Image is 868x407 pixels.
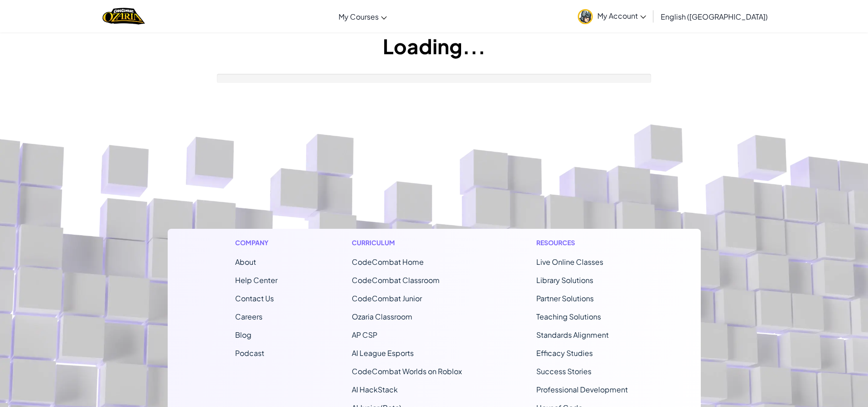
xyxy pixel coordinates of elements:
span: CodeCombat Home [352,257,424,267]
a: CodeCombat Worlds on Roblox [352,366,462,376]
span: English ([GEOGRAPHIC_DATA]) [661,12,768,21]
a: About [235,257,256,267]
a: Blog [235,330,252,340]
a: My Account [573,2,651,31]
a: My Courses [334,4,391,29]
h1: Resources [536,238,633,247]
img: Home [103,7,145,26]
a: CodeCombat Classroom [352,275,440,285]
a: Partner Solutions [536,294,594,303]
span: My Courses [339,12,379,21]
a: Live Online Classes [536,257,603,267]
a: Ozaria Classroom [352,312,412,321]
img: avatar [578,9,593,24]
a: English ([GEOGRAPHIC_DATA]) [656,4,772,29]
a: Library Solutions [536,275,593,285]
a: Professional Development [536,385,628,394]
a: CodeCombat Junior [352,294,422,303]
a: Ozaria by CodeCombat logo [103,7,145,26]
a: AI League Esports [352,348,414,358]
a: Efficacy Studies [536,348,593,358]
a: Help Center [235,275,277,285]
a: Podcast [235,348,264,358]
a: Careers [235,312,262,321]
h1: Company [235,238,277,247]
span: Contact Us [235,294,274,303]
a: Standards Alignment [536,330,609,340]
h1: Curriculum [352,238,462,247]
a: Success Stories [536,366,591,376]
a: Teaching Solutions [536,312,601,321]
a: AP CSP [352,330,377,340]
a: AI HackStack [352,385,398,394]
span: My Account [597,11,646,21]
